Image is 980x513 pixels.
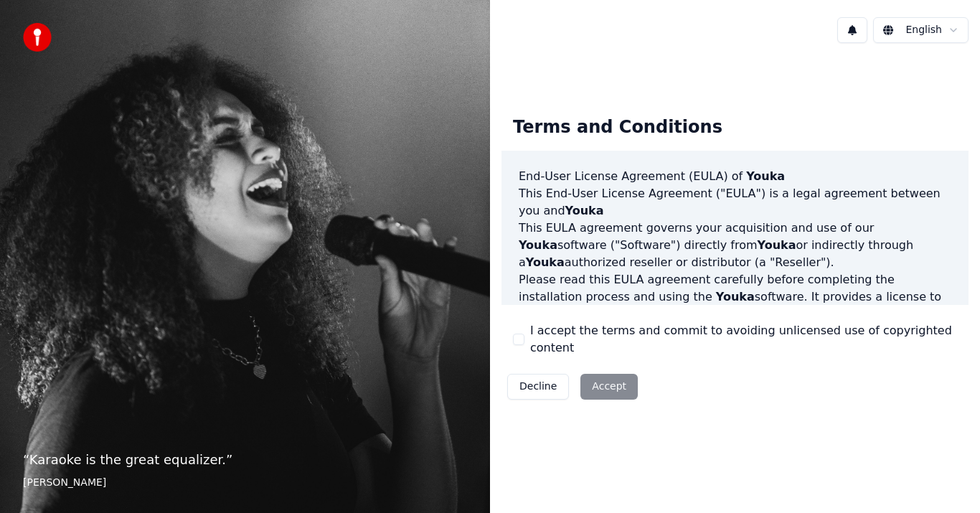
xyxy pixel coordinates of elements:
[519,220,951,271] p: This EULA agreement governs your acquisition and use of our software ("Software") directly from o...
[519,271,951,340] p: Please read this EULA agreement carefully before completing the installation process and using th...
[501,105,734,151] div: Terms and Conditions
[526,255,565,269] span: Youka
[23,23,52,52] img: youka
[23,450,467,470] p: “ Karaoke is the great equalizer. ”
[519,185,951,220] p: This End-User License Agreement ("EULA") is a legal agreement between you and
[565,204,604,217] span: Youka
[519,238,557,252] span: Youka
[23,476,467,490] footer: [PERSON_NAME]
[758,238,796,252] span: Youka
[519,168,951,185] h3: End-User License Agreement (EULA) of
[746,169,785,183] span: Youka
[716,290,755,303] span: Youka
[507,374,569,400] button: Decline
[530,322,957,357] label: I accept the terms and commit to avoiding unlicensed use of copyrighted content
